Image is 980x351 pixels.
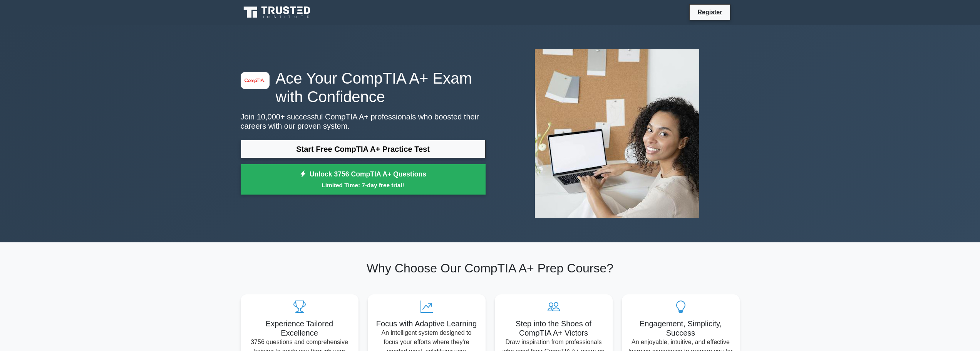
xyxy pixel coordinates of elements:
h5: Step into the Shoes of CompTIA A+ Victors [501,319,606,338]
h1: Ace Your CompTIA A+ Exam with Confidence [241,69,486,106]
h5: Engagement, Simplicity, Success [628,319,734,338]
h2: Why Choose Our CompTIA A+ Prep Course? [241,261,740,275]
p: Join 10,000+ successful CompTIA A+ professionals who boosted their careers with our proven system. [241,112,486,131]
a: Start Free CompTIA A+ Practice Test [241,140,486,158]
a: Unlock 3756 CompTIA A+ QuestionsLimited Time: 7-day free trial! [241,164,486,195]
small: Limited Time: 7-day free trial! [250,181,476,190]
h5: Experience Tailored Excellence [247,319,352,338]
h5: Focus with Adaptive Learning [374,319,479,328]
a: Register [693,7,727,17]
